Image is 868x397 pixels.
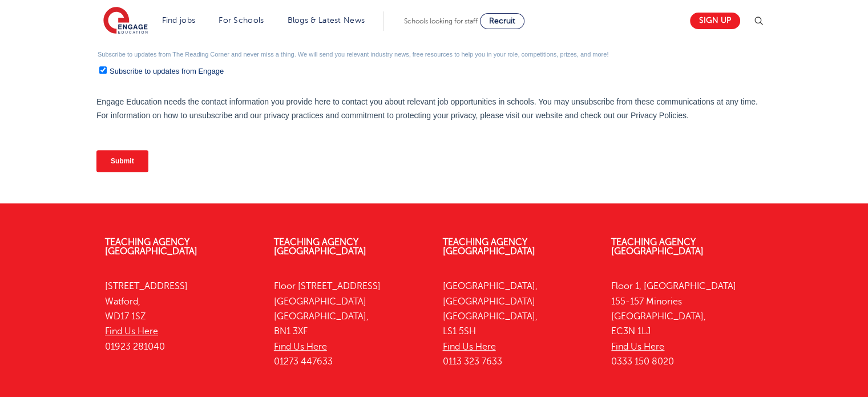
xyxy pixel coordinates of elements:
[480,13,524,29] a: Recruit
[690,13,740,29] a: Sign up
[162,16,196,25] a: Find jobs
[489,17,515,25] span: Recruit
[443,342,496,352] a: Find Us Here
[105,279,257,354] p: [STREET_ADDRESS] Watford, WD17 1SZ 01923 281040
[338,2,671,25] input: *Last name
[611,279,763,369] p: Floor 1, [GEOGRAPHIC_DATA] 155-157 Minories [GEOGRAPHIC_DATA], EC3N 1LJ 0333 150 8020
[105,237,197,256] a: Teaching Agency [GEOGRAPHIC_DATA]
[611,342,664,352] a: Find Us Here
[288,16,365,25] a: Blogs & Latest News
[274,279,426,369] p: Floor [STREET_ADDRESS] [GEOGRAPHIC_DATA] [GEOGRAPHIC_DATA], BN1 3XF 01273 447633
[443,279,595,369] p: [GEOGRAPHIC_DATA], [GEOGRAPHIC_DATA] [GEOGRAPHIC_DATA], LS1 5SH 0113 323 7633
[274,237,366,256] a: Teaching Agency [GEOGRAPHIC_DATA]
[443,237,535,256] a: Teaching Agency [GEOGRAPHIC_DATA]
[219,16,264,25] a: For Schools
[611,237,704,256] a: Teaching Agency [GEOGRAPHIC_DATA]
[105,326,158,336] a: Find Us Here
[103,7,148,35] img: Engage Education
[404,17,478,25] span: Schools looking for staff
[274,342,327,352] a: Find Us Here
[338,38,671,61] input: *Contact Number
